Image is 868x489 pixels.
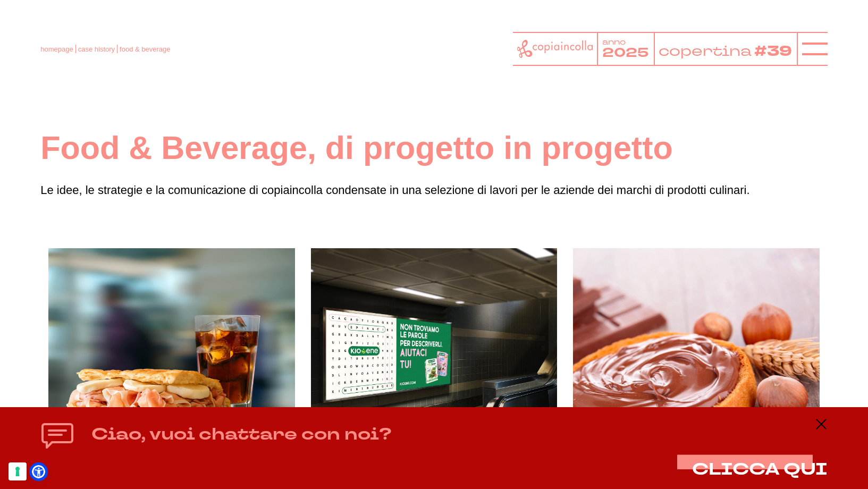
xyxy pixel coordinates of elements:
a: case history [78,45,115,53]
tspan: copertina [658,41,751,60]
h4: Ciao, vuoi chattare con noi? [91,423,392,446]
tspan: #39 [754,41,792,61]
a: homepage [40,45,73,53]
tspan: anno [602,37,626,47]
a: Open Accessibility Menu [32,465,45,478]
tspan: 2025 [602,44,648,62]
span: CLICCA QUI [692,458,828,480]
h1: Food & Beverage, di progetto in progetto [40,128,828,168]
button: Le tue preferenze relative al consenso per le tecnologie di tracciamento [9,462,27,480]
p: Le idee, le strategie e la comunicazione di copiaincolla condensate in una selezione di lavori pe... [40,181,828,199]
a: food & beverage [120,45,170,53]
button: CLICCA QUI [692,460,828,478]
